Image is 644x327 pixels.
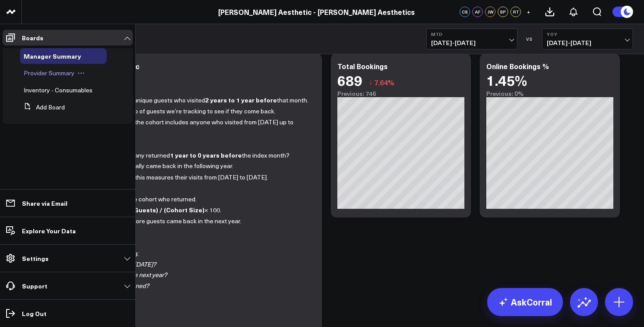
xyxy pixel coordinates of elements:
div: 1.45% [486,72,527,88]
p: : [57,183,309,194]
div: CS [460,7,470,17]
li: For each month, we're asking: [57,248,309,259]
p: Log Out [22,310,46,317]
span: 7.64% [374,77,394,87]
button: Add Board [20,99,65,115]
p: : [57,84,309,95]
button: MTD[DATE]-[DATE] [426,28,517,49]
div: SP [498,7,508,17]
p: This checks who actually came back in the following year. [74,161,309,172]
button: YoY[DATE]-[DATE] [542,28,633,49]
div: Total Bookings [337,61,388,71]
p: This is the number of unique guests who visited that month. [74,95,309,106]
span: Provider Summary [24,69,74,77]
p: Think of it as the group of guests we’re tracking to see if they come back. [74,106,309,117]
p: Support [22,282,47,289]
div: JW [485,7,495,17]
p: Share via Email [22,200,67,207]
p: A higher rate means more guests came back in the next year. [74,216,309,227]
button: + [523,7,534,17]
strong: 2 years to 1 year before [205,95,277,104]
p: Explore Your Data [22,227,76,234]
p: Settings [22,255,49,262]
span: Inventory - Consumables [24,86,92,94]
div: Online Bookings % [486,61,549,71]
span: + [527,9,531,15]
p: : [57,138,309,150]
p: Formula:: × 100. [74,204,309,216]
a: Manager Summary [24,53,81,60]
a: Provider Summary [24,70,74,77]
p: The percentage of the cohort who returned. [74,194,309,205]
div: Previous: 0% [486,90,613,97]
p: For each : [39,72,309,84]
div: AF [472,7,483,17]
span: Manager Summary [24,52,81,60]
p: Of that cohort, how many returned the index month? [74,150,309,161]
a: AskCorral [487,288,563,316]
div: VS [522,36,538,42]
a: Log Out [3,306,133,321]
b: MTD [431,32,513,37]
span: [DATE] - [DATE] [431,39,513,46]
span: ↓ [369,77,372,88]
a: Inventory - Consumables [24,87,92,94]
div: RT [510,7,521,17]
p: Boards [22,34,43,41]
p: For [DATE], the cohort includes anyone who visited from [DATE] up to [DATE]. [74,116,309,138]
strong: 1 year to 0 years before [170,151,242,159]
span: [DATE] - [DATE] [547,39,628,46]
b: YoY [547,32,628,37]
div: Previous: 746 [337,90,464,97]
div: 689 [337,72,362,88]
p: For [DATE], this measures their visits from [DATE] to [DATE]. [74,172,309,183]
strong: (Returning Guests) / (Cohort Size) [99,205,205,214]
a: [PERSON_NAME] Aesthetic - [PERSON_NAME] Aesthetics [218,7,415,17]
